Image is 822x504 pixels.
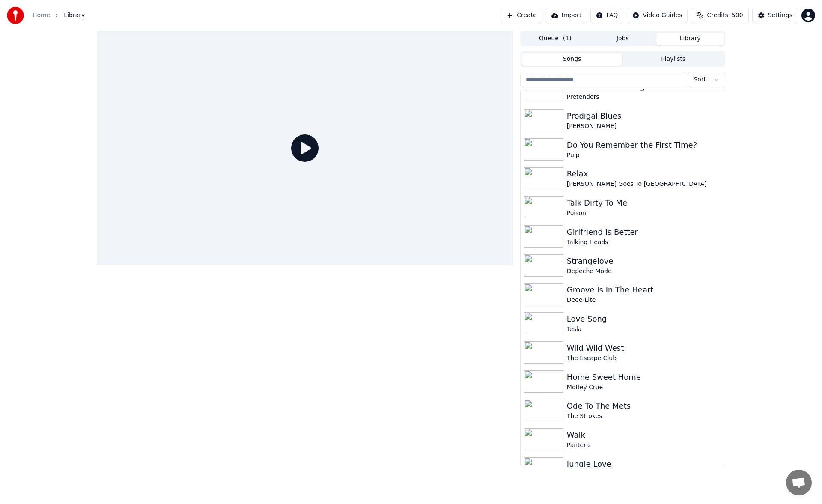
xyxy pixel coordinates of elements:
button: Settings [752,8,798,23]
button: Jobs [589,33,657,45]
div: The Escape Club [567,354,721,363]
img: youka [7,7,24,24]
button: Import [546,8,587,23]
button: Queue [521,33,589,45]
div: [PERSON_NAME] [567,122,721,131]
div: Pretenders [567,93,721,101]
div: Relax [567,168,721,180]
div: The Strokes [567,412,721,420]
div: Pulp [567,151,721,160]
div: Settings [768,11,792,20]
div: Love Song [567,313,721,325]
button: Songs [521,53,623,66]
button: Playlists [622,53,724,66]
div: [PERSON_NAME] Goes To [GEOGRAPHIC_DATA] [567,180,721,188]
div: Open chat [786,470,812,495]
div: Talking Heads [567,238,721,247]
span: Sort [694,75,706,84]
div: Pantera [567,441,721,450]
div: Do You Remember the First Time? [567,139,721,151]
div: Deee-Lite [567,296,721,304]
span: Credits [707,11,728,20]
div: Motley Crue [567,383,721,392]
span: 500 [732,11,743,20]
div: Tesla [567,325,721,334]
div: Home Sweet Home [567,371,721,383]
button: FAQ [590,8,623,23]
button: Credits500 [691,8,748,23]
div: Jungle Love [567,458,721,470]
button: Library [656,33,724,45]
button: Video Guides [627,8,688,23]
div: Ode To The Mets [567,400,721,412]
div: Depeche Mode [567,267,721,276]
a: Home [33,11,50,20]
span: Library [64,11,85,20]
div: Talk Dirty To Me [567,197,721,209]
div: Poison [567,209,721,218]
span: ( 1 ) [563,34,572,43]
div: Walk [567,429,721,441]
nav: breadcrumb [33,11,85,20]
div: Groove Is In The Heart [567,284,721,296]
div: Strangelove [567,255,721,267]
div: Wild Wild West [567,342,721,354]
button: Create [501,8,542,23]
div: Girlfriend Is Better [567,226,721,238]
div: Prodigal Blues [567,110,721,122]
